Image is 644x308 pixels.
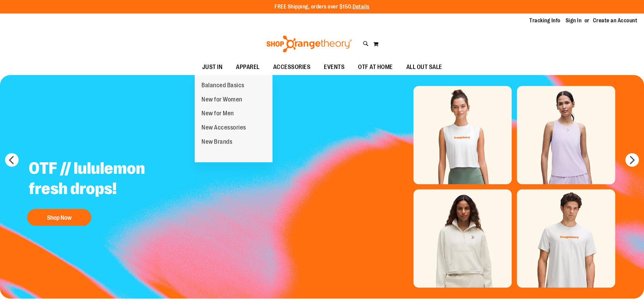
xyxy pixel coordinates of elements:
h2: OTF // lululemon fresh drops! [24,153,192,206]
a: Create an Account [593,17,638,24]
span: New for Men [201,110,234,118]
span: JUST IN [202,60,223,75]
span: New Accessories [201,124,246,133]
p: FREE Shipping, orders over $150. [275,3,369,11]
a: Details [353,4,369,10]
a: Tracking Info [529,17,560,24]
span: New for Women [201,96,242,104]
img: Shop Orangetheory [265,35,353,52]
a: Sign In [566,17,582,24]
span: OTF AT HOME [358,60,393,75]
span: ALL OUT SALE [406,60,442,75]
span: New Brands [201,138,232,147]
span: APPAREL [236,60,260,75]
button: prev [5,153,19,167]
span: EVENTS [324,60,344,75]
span: Balanced Basics [201,82,244,90]
a: OTF // lululemon fresh drops! Shop Now [24,153,192,229]
span: ACCESSORIES [273,60,311,75]
button: next [625,153,639,167]
button: Shop Now [27,209,91,226]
